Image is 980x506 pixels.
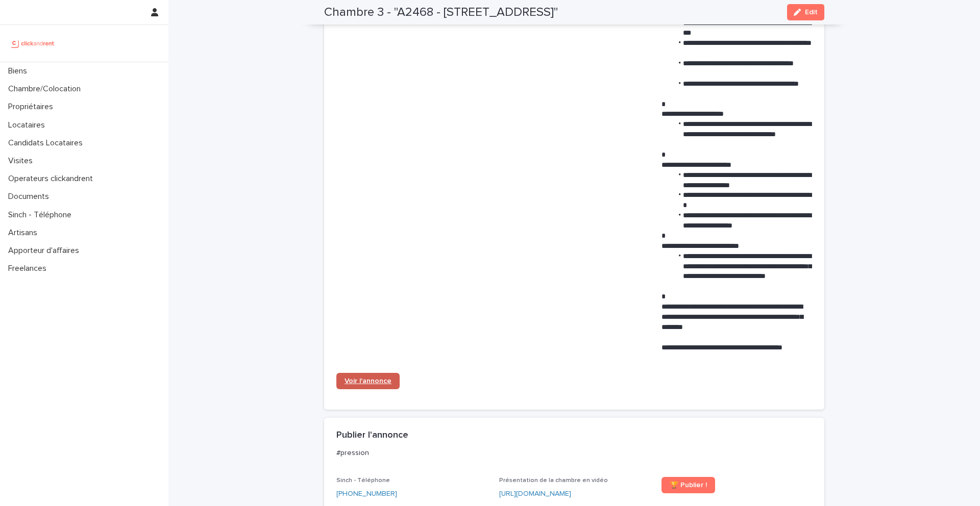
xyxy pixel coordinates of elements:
ringoverc2c-84e06f14122c: Call with Ringover [336,490,397,497]
p: Visites [4,156,41,166]
p: Artisans [4,228,45,238]
p: Operateurs clickandrent [4,174,101,184]
p: Freelances [4,264,55,273]
p: Locataires [4,120,53,130]
h2: Publier l'annonce [336,430,408,441]
button: Edit [787,4,824,20]
a: Voir l'annonce [336,373,400,389]
p: Apporteur d'affaires [4,246,87,256]
p: Biens [4,66,35,76]
img: UCB0brd3T0yccxBKYDjQ [8,33,58,54]
p: Propriétaires [4,102,61,112]
p: Documents [4,192,57,201]
span: Edit [805,9,818,16]
p: #pression [336,448,808,458]
p: Chambre/Colocation [4,84,89,94]
span: 🏆 Publier ! [670,482,707,489]
p: Sinch - Téléphone [4,210,80,220]
a: [URL][DOMAIN_NAME] [499,490,571,497]
ringoverc2c-number-84e06f14122c: [PHONE_NUMBER] [336,490,397,497]
p: Candidats Locataires [4,138,91,148]
h2: Chambre 3 - "A2468 - [STREET_ADDRESS]" [324,5,558,20]
a: [PHONE_NUMBER] [336,489,397,499]
span: Voir l'annonce [345,377,391,385]
span: Présentation de la chambre en vidéo [499,477,608,484]
span: Sinch - Téléphone [336,477,390,484]
a: 🏆 Publier ! [661,477,715,493]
